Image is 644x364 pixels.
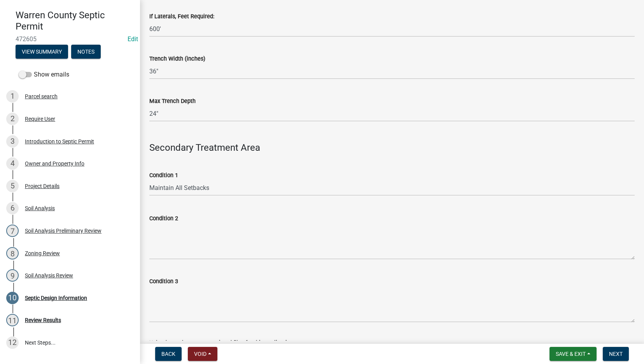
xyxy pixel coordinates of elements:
div: Require User [25,116,55,122]
button: Back [155,347,182,361]
div: 12 [6,336,19,349]
div: Parcel search [25,94,58,99]
div: 8 [6,247,19,260]
div: Soil Analysis [25,206,55,211]
a: Edit [128,35,138,43]
div: Introduction to Septic Permit [25,139,94,144]
div: Project Details [25,183,59,189]
div: Owner and Property Info [25,161,84,166]
button: Void [188,347,217,361]
wm-modal-confirm: Summary [16,49,68,55]
label: Condition 3 [149,279,178,284]
div: 11 [6,314,19,326]
div: Soil Analysis Preliminary Review [25,228,101,233]
label: Upload any photos or associated files for this application [149,340,293,346]
div: 4 [6,157,19,170]
div: Soil Analysis Review [25,273,73,278]
button: Save & Exit [549,347,597,361]
div: 5 [6,180,19,192]
span: 472605 [16,35,124,43]
label: Max Trench Depth [149,99,196,104]
button: View Summary [16,45,68,59]
label: Show emails [19,70,69,79]
div: 10 [6,292,19,304]
h4: Warren County Septic Permit [16,10,134,32]
div: 7 [6,225,19,237]
div: 6 [6,202,19,214]
button: Next [603,347,629,361]
span: Next [609,351,623,357]
div: Zoning Review [25,251,60,256]
div: 2 [6,113,19,125]
div: 1 [6,90,19,103]
wm-modal-confirm: Notes [71,49,101,55]
span: Back [161,351,175,357]
h4: Secondary Treatment Area [149,142,635,153]
span: Void [194,351,206,357]
wm-modal-confirm: Edit Application Number [128,35,138,43]
div: 9 [6,269,19,282]
span: Save & Exit [556,351,586,357]
div: 3 [6,135,19,148]
button: Notes [71,45,101,59]
label: Condition 2 [149,216,178,221]
label: Trench Width (inches) [149,56,205,62]
div: Septic Design Information [25,295,87,301]
div: Review Results [25,317,61,323]
label: If Laterals, Feet Required: [149,14,214,19]
label: Condition 1 [149,173,178,178]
